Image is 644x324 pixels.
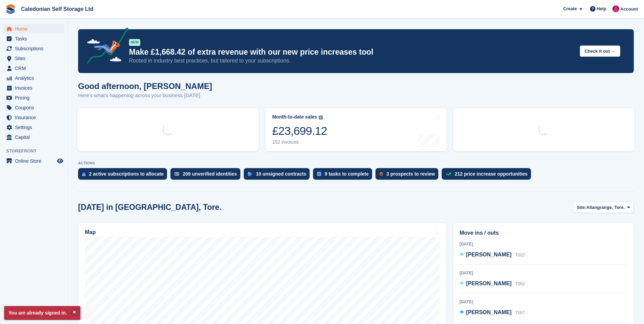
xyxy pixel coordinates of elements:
[515,282,525,286] span: T052
[5,4,16,14] img: stora-icon-8386f47178a22dfd0bd8f6a31ec36ba5ce8667c1dd55bd0f319d3a0aa187defe.svg
[586,204,625,211] span: Allangrange, Tore.
[15,64,56,73] span: CRM
[18,3,96,15] a: Caledonian Self Storage Ltd
[573,202,634,213] button: Site: Allangrange, Tore.
[15,73,56,83] span: Analytics
[78,161,634,165] p: ACTIONS
[3,44,64,53] a: menu
[183,171,237,177] div: 209 unverified identities
[620,6,638,13] span: Account
[15,132,56,142] span: Capital
[129,57,574,65] p: Rooted in industry best practices, but tailored to your subscriptions.
[15,34,56,43] span: Tasks
[313,168,375,183] a: 9 tasks to complete
[3,132,64,142] a: menu
[3,103,64,112] a: menu
[170,168,244,183] a: 209 unverified identities
[446,173,451,176] img: price_increase_opportunities-93ffe204e8149a01c8c9dc8f82e8f89637d9d84a8eef4429ea346261dce0b2c0.svg
[466,281,512,286] span: [PERSON_NAME]
[15,113,56,122] span: Insurance
[466,309,512,315] span: [PERSON_NAME]
[15,44,56,53] span: Subscriptions
[3,93,64,103] a: menu
[15,103,56,112] span: Coupons
[78,203,222,212] h2: [DATE] in [GEOGRAPHIC_DATA], Tore.
[3,113,64,122] a: menu
[3,34,64,43] a: menu
[15,83,56,93] span: Invoices
[6,148,68,155] span: Storefront
[78,92,212,100] p: Here's what's happening across your business [DATE]
[15,93,56,103] span: Pricing
[563,5,577,12] span: Create
[460,241,627,247] div: [DATE]
[3,73,64,83] a: menu
[81,28,129,66] img: price-adjustments-announcement-icon-8257ccfd72463d97f412b2fc003d46551f7dbcb40ab6d574587a9cd5c0d94...
[85,229,96,235] h2: Map
[3,83,64,93] a: menu
[577,204,586,211] span: Site:
[3,123,64,132] a: menu
[15,54,56,63] span: Sites
[4,306,80,320] p: You are already signed in.
[56,157,64,165] a: Preview store
[460,299,627,305] div: [DATE]
[174,172,179,176] img: verify_identity-adf6edd0f0f0b5bbfe63781bf79b02c33cf7c696d77639b501bdc392416b5a36.svg
[612,5,619,12] img: Donald Mathieson
[460,229,627,237] h2: Move ins / outs
[460,251,525,259] a: [PERSON_NAME] T022
[272,139,327,145] div: 152 invoices
[129,39,140,46] div: NEW
[3,24,64,34] a: menu
[78,168,170,183] a: 2 active subscriptions to allocate
[272,124,327,138] div: £23,699.12
[460,280,525,288] a: [PERSON_NAME] T052
[244,168,313,183] a: 10 unsigned contracts
[82,172,86,176] img: active_subscription_to_allocate_icon-d502201f5373d7db506a760aba3b589e785aa758c864c3986d89f69b8ff3...
[3,64,64,73] a: menu
[319,115,323,120] img: icon-info-grey-7440780725fd019a000dd9b08b2336e03edf1995a4989e88bcd33f0948082b44.svg
[15,24,56,34] span: Home
[3,54,64,63] a: menu
[3,156,64,166] a: menu
[515,310,525,315] span: T057
[89,171,164,177] div: 2 active subscriptions to allocate
[597,5,606,12] span: Help
[442,168,534,183] a: 212 price increase opportunities
[375,168,442,183] a: 3 prospects to review
[78,82,212,91] h1: Good afternoon, [PERSON_NAME]
[272,114,317,120] div: Month-to-date sales
[129,47,574,57] p: Make £1,668.42 of extra revenue with our new price increases tool
[455,171,528,177] div: 212 price increase opportunities
[325,171,369,177] div: 9 tasks to complete
[466,252,512,257] span: [PERSON_NAME]
[580,46,620,57] button: Check it out →
[265,108,447,151] a: Month-to-date sales £23,699.12 152 invoices
[460,308,525,317] a: [PERSON_NAME] T057
[460,270,627,276] div: [DATE]
[256,171,307,177] div: 10 unsigned contracts
[248,172,253,176] img: contract_signature_icon-13c848040528278c33f63329250d36e43548de30e8caae1d1a13099fd9432cc5.svg
[386,171,435,177] div: 3 prospects to review
[317,172,321,176] img: task-75834270c22a3079a89374b754ae025e5fb1db73e45f91037f5363f120a921f8.svg
[15,123,56,132] span: Settings
[380,172,383,176] img: prospect-51fa495bee0391a8d652442698ab0144808aea92771e9ea1ae160a38d050c398.svg
[15,156,56,166] span: Online Store
[515,253,525,257] span: T022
